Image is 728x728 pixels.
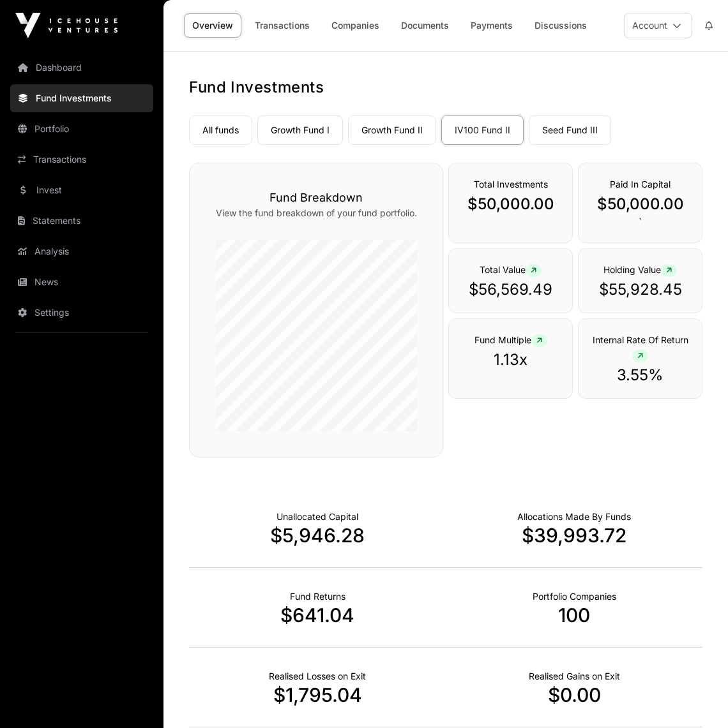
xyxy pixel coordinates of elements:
a: Companies [323,13,388,38]
p: 3.55% [591,365,689,385]
span: Total Value [480,264,542,275]
p: Net Realised on Negative Exits [269,670,366,683]
a: Transactions [10,145,153,174]
a: Dashboard [10,54,153,82]
p: Realised Returns from Funds [290,590,345,603]
span: Holding Value [603,264,677,275]
p: Cash not yet allocated [277,510,358,523]
a: Analysis [10,237,153,265]
a: Discussions [526,13,595,38]
p: $641.04 [189,604,446,627]
h1: Fund Investments [189,77,702,98]
p: $50,000.00 [591,194,689,214]
p: 1.13x [462,350,559,370]
a: IV100 Fund II [441,115,524,145]
h3: Fund Breakdown [215,189,417,207]
p: View the fund breakdown of your fund portfolio. [215,207,417,219]
a: News [10,268,153,296]
span: Paid In Capital [610,179,671,189]
span: Total Investments [474,179,548,189]
img: Icehouse Ventures Logo [15,13,118,38]
p: $56,569.49 [462,279,559,300]
p: Capital Deployed Into Companies [517,510,631,523]
p: $1,795.04 [189,683,446,706]
a: Documents [393,13,457,38]
a: Settings [10,299,153,327]
p: $50,000.00 [462,194,559,214]
a: Portfolio [10,115,153,143]
a: Overview [184,13,241,38]
p: $39,993.72 [446,524,702,547]
button: Account [624,13,692,38]
a: Growth Fund II [348,115,436,145]
p: Net Realised on Positive Exits [529,670,620,683]
p: Number of Companies Deployed Into [533,590,616,603]
a: Seed Fund III [529,115,611,145]
p: $5,946.28 [189,524,446,547]
a: Growth Fund I [257,115,343,145]
a: Transactions [246,13,318,38]
span: Internal Rate Of Return [593,334,688,360]
a: Payments [462,13,521,38]
p: $0.00 [446,683,702,706]
a: Invest [10,176,153,204]
p: 100 [446,604,702,627]
span: Fund Multiple [474,334,547,345]
a: Statements [10,207,153,235]
a: All funds [189,115,252,145]
a: Fund Investments [10,84,153,112]
iframe: Chat Widget [664,667,728,728]
p: $55,928.45 [591,279,689,300]
div: ` [578,163,702,243]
